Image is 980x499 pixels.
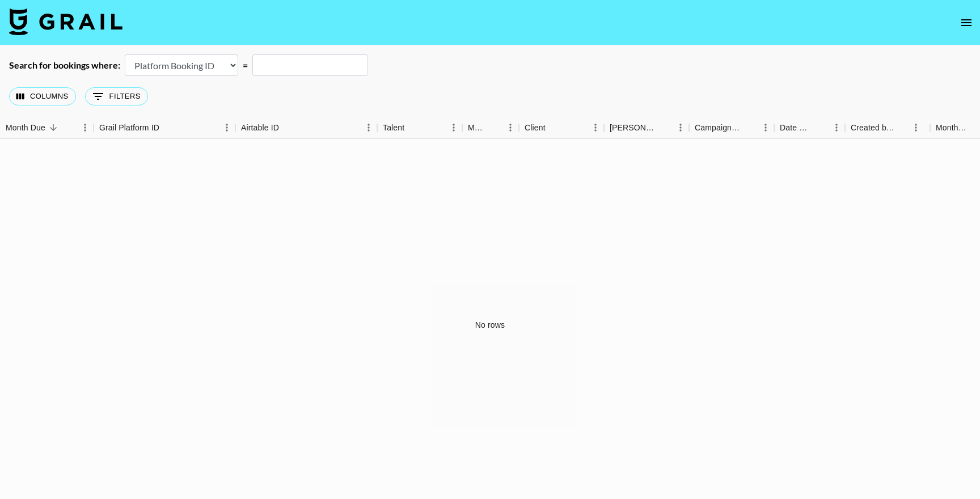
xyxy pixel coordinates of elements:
div: Manager [462,117,519,139]
div: Month Due [6,117,45,139]
button: Menu [218,119,235,136]
div: Campaign (Type) [695,117,741,139]
button: Sort [741,120,757,136]
button: Menu [445,119,462,136]
img: Grail Talent [9,8,122,35]
div: Grail Platform ID [99,117,159,139]
button: Sort [656,120,672,136]
div: Client [525,117,546,139]
div: Airtable ID [235,117,377,139]
button: Select columns [9,87,76,105]
div: = [243,60,248,71]
div: Airtable ID [241,117,279,139]
button: Sort [546,120,561,136]
button: Menu [672,119,689,136]
div: Created by Grail Team [851,117,895,139]
button: Sort [279,120,295,136]
button: Menu [907,119,924,136]
button: Menu [757,119,774,136]
button: Sort [486,120,502,136]
div: Manager [468,117,486,139]
button: Sort [404,120,420,136]
button: Menu [502,119,519,136]
div: Date Created [780,117,812,139]
button: Sort [159,120,175,136]
button: Menu [587,119,604,136]
div: [PERSON_NAME] [610,117,656,139]
div: Booker [604,117,689,139]
button: open drawer [955,11,978,34]
div: Search for bookings where: [9,60,120,71]
button: Sort [45,120,61,136]
button: Show filters [85,87,148,105]
div: Month Due [936,117,968,139]
button: Menu [828,119,845,136]
button: Menu [360,119,377,136]
button: Menu [77,119,94,136]
div: Talent [383,117,404,139]
div: Talent [377,117,462,139]
div: Campaign (Type) [689,117,774,139]
div: Client [519,117,604,139]
div: Date Created [774,117,845,139]
button: Sort [812,120,828,136]
div: Created by Grail Team [845,117,930,139]
button: Sort [895,120,911,136]
div: Grail Platform ID [94,117,235,139]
